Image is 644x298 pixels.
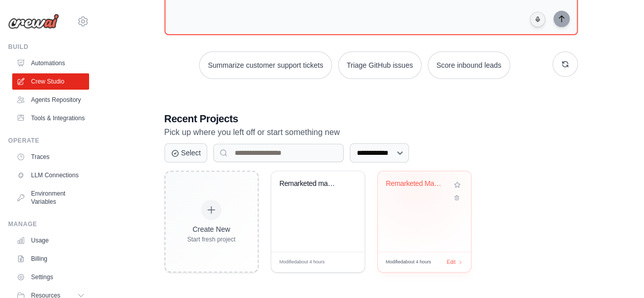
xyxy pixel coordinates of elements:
button: Select [164,143,208,162]
a: Traces [12,149,89,165]
a: Environment Variables [12,185,89,210]
a: Settings [12,269,89,285]
span: Edit [446,258,455,266]
div: Remarketed marketresearch 2.0 [279,179,341,188]
button: Get new suggestions [552,51,578,77]
p: Pick up where you left off or start something new [164,126,578,139]
span: Modified about 4 hours [386,259,431,266]
button: Summarize customer support tickets [199,51,331,79]
div: Operate [8,137,89,145]
button: Delete project [452,193,463,203]
span: Edit [340,258,349,266]
img: Logo [8,14,59,29]
button: Triage GitHub issues [338,51,422,79]
a: Crew Studio [12,73,89,90]
a: Billing [12,251,89,267]
button: Score inbound leads [428,51,510,79]
div: Create New [187,224,236,234]
div: Remarketed Marktonderzoek 1.0 [386,179,447,188]
h3: Recent Projects [164,112,578,126]
div: Manage [8,220,89,228]
button: Click to speak your automation idea [530,12,545,27]
span: Modified about 4 hours [279,259,325,266]
div: Build [8,43,89,51]
button: Add to favorites [452,179,463,191]
a: Usage [12,232,89,249]
a: LLM Connections [12,167,89,183]
a: Automations [12,55,89,71]
a: Agents Repository [12,92,89,108]
div: Start fresh project [187,235,236,243]
a: Tools & Integrations [12,110,89,126]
